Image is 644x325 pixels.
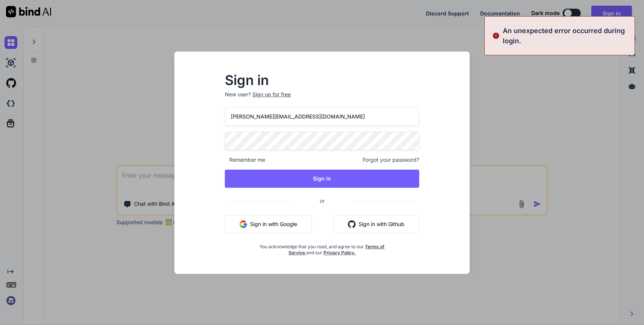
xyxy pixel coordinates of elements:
button: Sign In [225,170,419,188]
p: New user? [225,91,419,107]
img: google [240,220,247,228]
button: Sign in with Github [333,215,419,233]
div: You acknowledge that you read, and agree to our and our [257,239,387,256]
img: alert [492,26,500,46]
div: Sign up for free [252,91,291,98]
span: or [290,191,355,210]
span: Forgot your password? [363,156,419,164]
a: Terms of Service [288,244,385,255]
p: An unexpected error occurred during login. [503,26,630,46]
button: Sign in with Google [225,215,312,233]
input: Login or Email [225,107,419,126]
span: Remember me [225,156,265,164]
h2: Sign in [225,74,419,86]
img: github [348,220,356,228]
a: Privacy Policy. [324,250,356,255]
